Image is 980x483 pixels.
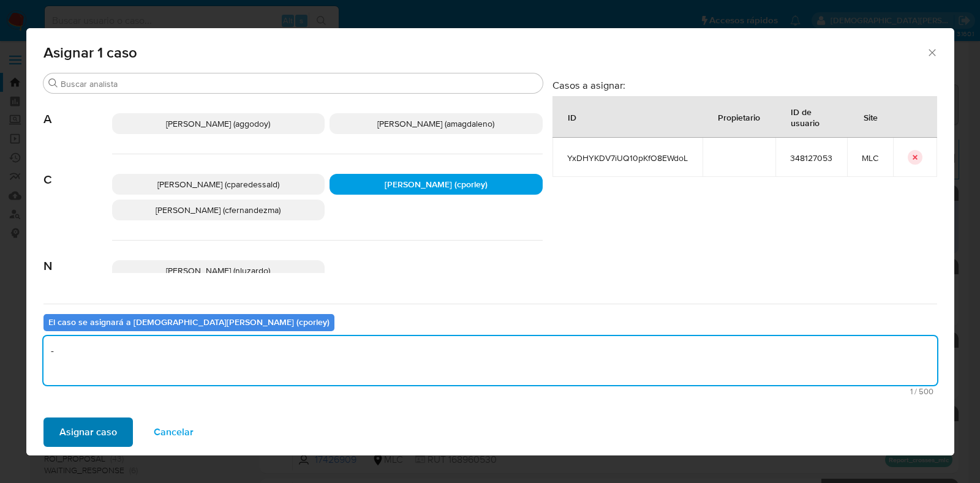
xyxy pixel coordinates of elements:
[849,102,892,132] div: Site
[703,102,775,132] div: Propietario
[330,174,543,195] div: [PERSON_NAME] (cporley)
[156,204,281,216] span: [PERSON_NAME] (cfernandezma)
[43,241,112,274] span: N
[138,417,209,447] button: Cancelar
[553,102,591,132] div: ID
[43,154,112,187] span: C
[48,78,58,88] button: Buscar
[790,152,832,163] span: 348127053
[567,152,688,163] span: YxDHYKDV7iUQ10pKfO8EWdoL
[908,150,922,165] button: icon-button
[59,419,117,446] span: Asignar caso
[157,178,279,190] span: [PERSON_NAME] (cparedessald)
[154,419,194,446] span: Cancelar
[43,94,112,127] span: A
[776,97,846,137] div: ID de usuario
[48,316,330,328] b: El caso se asignará a [DEMOGRAPHIC_DATA][PERSON_NAME] (cporley)
[166,118,270,130] span: [PERSON_NAME] (aggodoy)
[112,174,325,195] div: [PERSON_NAME] (cparedessald)
[926,47,937,58] button: Cerrar ventana
[112,200,325,220] div: [PERSON_NAME] (cfernandezma)
[43,336,937,385] textarea: -
[862,152,878,163] span: MLC
[47,388,933,395] span: Máximo 500 caracteres
[385,178,488,190] span: [PERSON_NAME] (cporley)
[377,118,494,130] span: [PERSON_NAME] (amagdaleno)
[166,264,270,277] span: [PERSON_NAME] (nluzardo)
[26,28,954,455] div: assign-modal
[112,113,325,134] div: [PERSON_NAME] (aggodoy)
[43,417,133,447] button: Asignar caso
[552,79,937,91] h3: Casos a asignar:
[330,113,543,134] div: [PERSON_NAME] (amagdaleno)
[43,45,927,60] span: Asignar 1 caso
[112,260,325,281] div: [PERSON_NAME] (nluzardo)
[61,78,538,89] input: Buscar analista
